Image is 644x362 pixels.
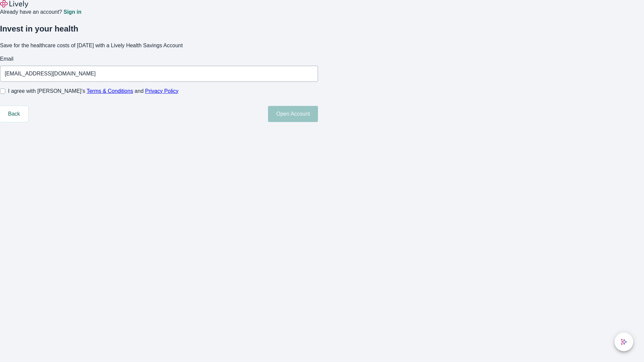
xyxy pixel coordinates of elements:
a: Privacy Policy [145,88,179,94]
svg: Lively AI Assistant [621,339,627,345]
span: I agree with [PERSON_NAME]’s and [8,87,178,95]
button: chat [614,333,633,351]
a: Sign in [63,9,81,15]
a: Terms & Conditions [87,88,133,94]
